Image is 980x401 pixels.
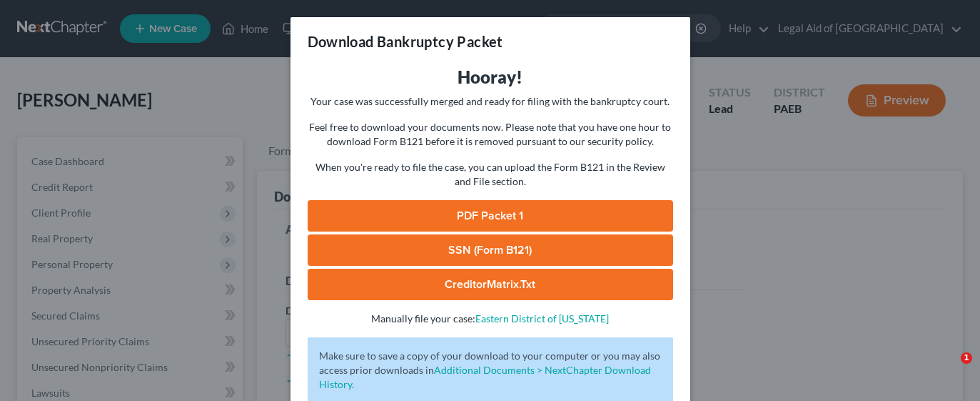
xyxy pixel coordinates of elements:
[308,31,503,51] h3: Download Bankruptcy Packet
[319,364,651,390] a: Additional Documents > NextChapter Download History.
[308,120,673,149] p: Feel free to download your documents now. Please note that you have one hour to download Form B12...
[308,269,673,300] a: CreditorMatrix.txt
[475,312,609,325] a: Eastern District of [US_STATE]
[931,352,966,387] iframe: Intercom live chat
[308,234,673,266] a: SSN (Form B121)
[308,160,673,189] p: When you're ready to file the case, you can upload the Form B121 in the Review and File section.
[961,352,972,364] span: 1
[308,312,673,326] p: Manually file your case:
[308,200,673,232] a: PDF Packet 1
[319,349,662,392] p: Make sure to save a copy of your download to your computer or you may also access prior downloads in
[308,94,673,109] p: Your case was successfully merged and ready for filing with the bankruptcy court.
[308,66,673,89] h3: Hooray!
